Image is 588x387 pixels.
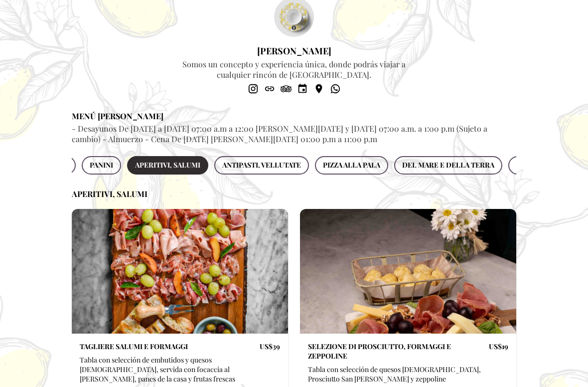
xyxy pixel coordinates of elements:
a: social-link-TRIP_ADVISOR [279,82,293,96]
h1: [PERSON_NAME] [177,45,411,57]
button: PANINI [82,156,121,175]
button: ANTIPASTI, VELLUTATE [214,156,309,175]
span: PIZZA ALLA PALA [323,159,380,172]
button: PIZZA ALLA PALA [315,156,388,175]
span: ANTIPASTI, VELLUTATE [222,159,301,172]
h3: APERITIVI, SALUMI [72,189,516,199]
span: APERITIVI, SALUMI [135,159,200,172]
a: social-link-WEBSITE [263,82,277,96]
button: APERITIVI, SALUMI [127,156,208,175]
a: social-link-RESERVATION_URL [295,82,309,96]
h4: SELEZIONE DI PROSCIUTTO, FORMAGGI E ZEPPOLINE [308,342,489,361]
h2: MENÚ [PERSON_NAME] [72,111,516,121]
p: US$ 39 [260,342,280,351]
p: - Desayunos De [DATE] a [DATE] 07:00 a.m a 12:00 [PERSON_NAME][DATE] y [DATE] 07:00 a.m. a 1:00 p... [72,123,516,144]
p: US$ 19 [489,342,508,351]
button: CONTORNI [508,156,562,175]
span: PANINI [90,159,113,172]
a: social-link-WHATSAPP [328,82,342,96]
button: DEL MARE E DELLA TERRA [394,156,502,175]
span: DEL MARE E DELLA TERRA [402,159,494,172]
a: social-link-INSTAGRAM [246,82,260,96]
a: social-link-GOOGLE_LOCATION [312,82,326,96]
h4: TAGLIERE SALUMI E FORMAGGI [80,342,188,351]
p: Somos un concepto y experiencia única, donde podrás viajar a cualquier rincón de [GEOGRAPHIC_DATA]. [177,59,411,80]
